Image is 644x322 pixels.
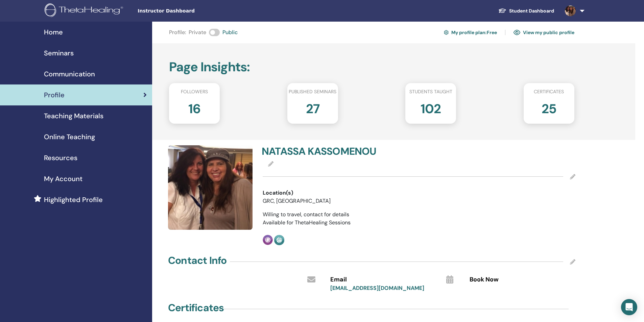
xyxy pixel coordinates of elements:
[45,3,125,19] img: logo.png
[514,27,574,38] a: View my public profile
[168,302,224,314] h4: Certificates
[44,195,103,205] span: Highlighted Profile
[169,59,574,75] h2: Page Insights :
[263,219,351,226] span: Available for ThetaHealing Sessions
[169,28,186,36] span: Profile :
[44,90,65,100] span: Profile
[470,275,499,284] span: Book Now
[188,98,200,117] h2: 16
[263,211,349,218] span: Willing to travel, contact for details
[498,8,506,14] img: graduation-cap-white.svg
[306,98,319,117] h2: 27
[444,29,449,36] img: cog.svg
[444,27,497,38] a: My profile plan:Free
[534,88,564,95] span: Certificates
[330,275,347,284] span: Email
[138,7,239,15] span: Instructor Dashboard
[44,69,95,79] span: Communication
[189,28,206,36] span: Private
[168,254,226,267] h4: Contact Info
[621,299,637,315] div: Open Intercom Messenger
[44,132,95,142] span: Online Teaching
[44,111,103,121] span: Teaching Materials
[181,88,208,95] span: Followers
[330,284,424,292] a: [EMAIL_ADDRESS][DOMAIN_NAME]
[44,153,77,163] span: Resources
[262,145,415,157] h4: NATASSA KASSOMENOU
[44,27,63,37] span: Home
[44,48,74,58] span: Seminars
[542,98,556,117] h2: 25
[514,29,520,35] img: eye.svg
[168,145,253,230] img: default.jpg
[289,88,336,95] span: Published seminars
[421,98,441,117] h2: 102
[493,5,559,17] a: Student Dashboard
[222,28,238,36] span: Public
[409,88,452,95] span: Students taught
[263,197,387,205] li: GRC, [GEOGRAPHIC_DATA]
[44,174,82,184] span: My Account
[263,189,293,197] span: Location(s)
[565,5,576,16] img: default.jpg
